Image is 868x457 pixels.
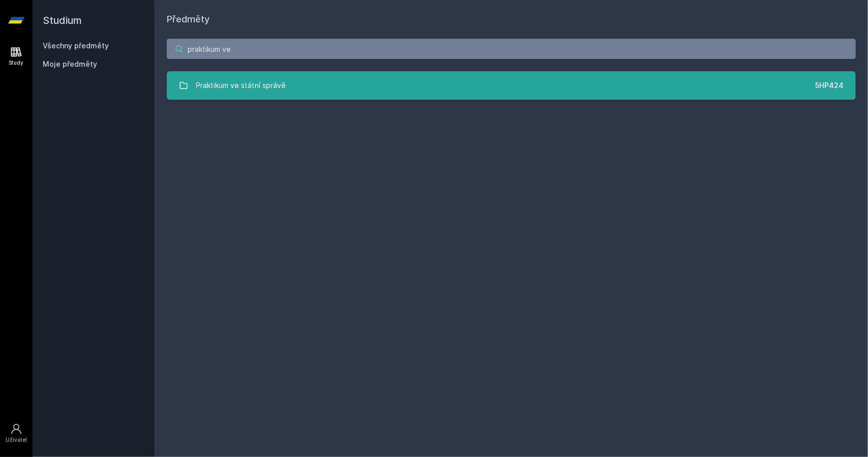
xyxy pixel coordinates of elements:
a: Všechny předměty [43,41,109,50]
a: Praktikum ve státní správě 5HP424 [167,71,856,100]
div: Study [9,59,24,67]
h1: Předměty [167,12,856,26]
input: Název nebo ident předmětu… [167,39,856,59]
div: Uživatel [6,436,27,444]
div: 5HP424 [815,80,844,91]
a: Study [2,41,31,72]
span: Moje předměty [43,59,97,69]
div: Praktikum ve státní správě [196,75,286,96]
a: Uživatel [2,418,31,449]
